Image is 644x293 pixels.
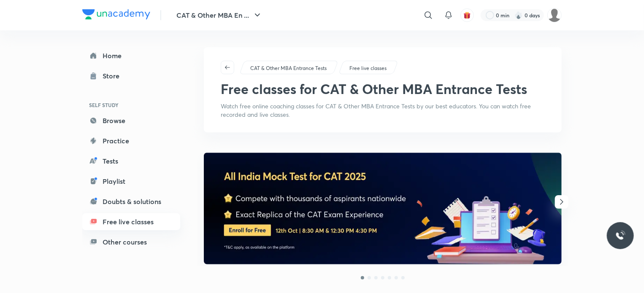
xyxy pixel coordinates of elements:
[547,8,562,22] img: Khushi Shah
[204,153,562,264] img: banner
[221,81,527,97] h1: Free classes for CAT & Other MBA Entrance Tests
[82,234,180,250] a: Other courses
[250,65,327,72] p: CAT & Other MBA Entrance Tests
[221,102,545,119] p: Watch free online coaching classes for CAT & Other MBA Entrance Tests by our best educators. You ...
[82,47,180,64] a: Home
[514,11,523,19] img: streak
[82,9,150,19] img: Company Logo
[463,11,471,19] img: avatar
[348,65,388,72] a: Free live classes
[82,193,180,210] a: Doubts & solutions
[349,65,387,72] p: Free live classes
[82,213,180,230] a: Free live classes
[615,231,625,241] img: ttu
[82,132,180,149] a: Practice
[82,67,180,84] a: Store
[171,7,268,24] button: CAT & Other MBA En ...
[82,112,180,129] a: Browse
[82,9,150,22] a: Company Logo
[82,173,180,190] a: Playlist
[249,65,328,72] a: CAT & Other MBA Entrance Tests
[460,8,474,22] button: avatar
[82,153,180,169] a: Tests
[82,98,180,112] h6: SELF STUDY
[204,153,562,266] a: banner
[103,71,124,81] div: Store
